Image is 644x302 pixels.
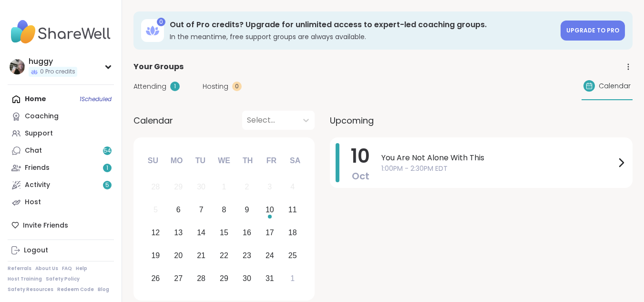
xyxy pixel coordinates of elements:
a: Chat54 [8,142,114,159]
h3: Out of Pro credits? Upgrade for unlimited access to expert-led coaching groups. [170,20,555,30]
span: 54 [103,147,111,155]
div: Not available Wednesday, October 1st, 2025 [214,177,235,198]
div: Choose Monday, October 6th, 2025 [168,200,189,220]
div: Choose Wednesday, October 15th, 2025 [214,223,235,243]
div: Activity [25,180,50,190]
img: huggy [10,59,25,74]
div: Choose Wednesday, October 29th, 2025 [214,268,235,289]
div: 19 [151,249,160,262]
div: Choose Saturday, November 1st, 2025 [282,268,303,289]
a: Friends1 [8,159,114,177]
div: 2 [245,180,249,193]
div: 29 [220,272,228,285]
div: Friends [25,163,50,173]
div: 10 [266,203,274,216]
div: 1 [222,180,226,193]
div: 28 [151,180,160,193]
span: Upcoming [330,114,374,127]
div: Choose Tuesday, October 21st, 2025 [191,245,212,266]
div: 24 [266,249,274,262]
div: 4 [290,180,295,193]
div: Not available Sunday, October 5th, 2025 [145,200,166,220]
span: Attending [133,82,166,92]
a: Upgrade to Pro [561,21,625,41]
div: Fr [261,150,282,171]
div: 14 [197,226,205,239]
div: 31 [266,272,274,285]
div: month 2025-10 [144,176,304,290]
div: Choose Monday, October 13th, 2025 [168,223,189,243]
div: Chat [25,146,42,156]
span: You Are Not Alone With This [381,152,615,164]
div: 15 [220,226,228,239]
span: 1 [106,164,108,172]
span: Your Groups [133,61,184,73]
div: 28 [197,272,205,285]
div: 6 [176,203,181,216]
div: huggy [29,56,77,67]
span: 10 [351,143,370,169]
div: 5 [153,203,158,216]
a: Host Training [8,276,42,282]
div: 17 [266,226,274,239]
div: 20 [174,249,183,262]
span: Calendar [133,114,173,127]
div: Choose Thursday, October 16th, 2025 [237,223,257,243]
div: Choose Monday, October 20th, 2025 [168,245,189,266]
div: 29 [174,180,183,193]
a: Safety Policy [46,276,80,282]
div: Choose Tuesday, October 7th, 2025 [191,200,212,220]
div: Not available Friday, October 3rd, 2025 [259,177,280,198]
div: Not available Sunday, September 28th, 2025 [145,177,166,198]
div: 21 [197,249,205,262]
img: ShareWell Nav Logo [8,15,114,49]
div: 26 [151,272,160,285]
div: Choose Sunday, October 19th, 2025 [145,245,166,266]
span: 0 Pro credits [40,68,75,76]
div: Th [237,150,258,171]
div: 0 [157,18,165,26]
a: Redeem Code [57,286,94,293]
div: Host [25,198,41,207]
div: We [214,150,235,171]
div: 30 [243,272,251,285]
div: 12 [151,226,160,239]
div: Choose Thursday, October 30th, 2025 [237,268,257,289]
div: 18 [288,226,297,239]
div: 23 [243,249,251,262]
span: Upgrade to Pro [566,26,619,34]
div: Choose Thursday, October 9th, 2025 [237,200,257,220]
div: 1 [290,272,295,285]
div: 11 [288,203,297,216]
div: Invite Friends [8,217,114,234]
div: Choose Saturday, October 25th, 2025 [282,245,303,266]
a: Logout [8,242,114,259]
div: Not available Monday, September 29th, 2025 [168,177,189,198]
div: 25 [288,249,297,262]
div: 30 [197,180,205,193]
div: 1 [170,82,180,91]
div: Choose Wednesday, October 22nd, 2025 [214,245,235,266]
span: 5 [105,181,109,189]
a: Help [76,265,87,272]
div: 22 [220,249,228,262]
div: 7 [199,203,204,216]
a: Safety Resources [8,286,53,293]
div: Not available Saturday, October 4th, 2025 [282,177,303,198]
div: Logout [24,246,48,255]
a: Blog [98,286,109,293]
div: Tu [190,150,211,171]
div: Choose Friday, October 17th, 2025 [259,223,280,243]
span: Calendar [599,81,631,91]
div: Sa [285,150,306,171]
a: About Us [35,265,58,272]
a: Host [8,194,114,211]
div: Support [25,129,53,138]
div: Choose Friday, October 10th, 2025 [259,200,280,220]
div: 16 [243,226,251,239]
div: Choose Sunday, October 12th, 2025 [145,223,166,243]
div: 0 [232,82,242,91]
div: Choose Thursday, October 23rd, 2025 [237,245,257,266]
div: Not available Tuesday, September 30th, 2025 [191,177,212,198]
div: Choose Wednesday, October 8th, 2025 [214,200,235,220]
